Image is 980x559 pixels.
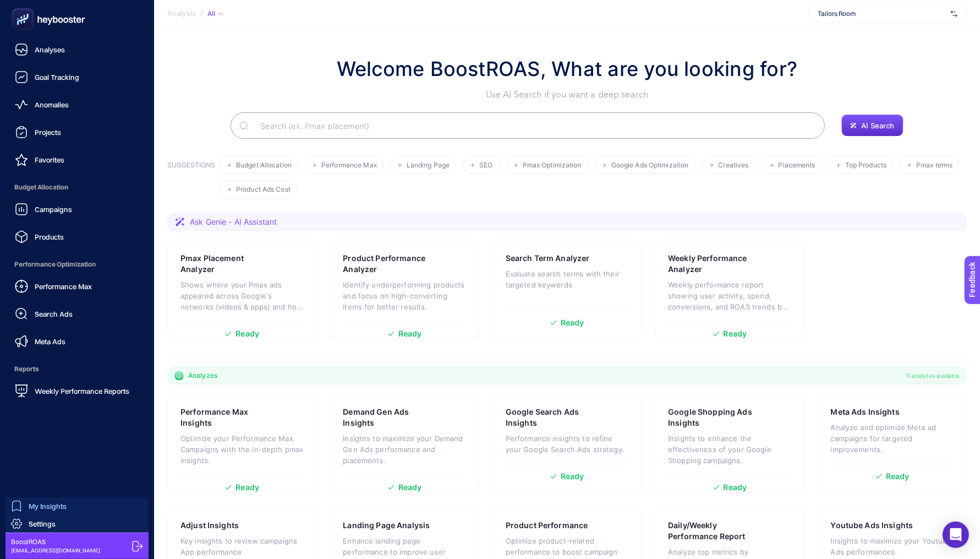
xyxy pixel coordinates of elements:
[29,502,67,511] span: My Insights
[845,161,886,170] span: Top Products
[886,473,910,480] span: Ready
[180,279,303,312] p: Shows where your Pmax ads appeared across Google's networks (videos & apps) and how each placemen...
[321,161,377,170] span: Performance Max
[831,520,913,531] h3: Youtube Ads Insights
[479,161,492,170] span: SEO
[35,387,129,395] span: Weekly Performance Reports
[951,8,957,19] img: svg%3e
[180,535,303,557] p: Key insights to review campaigns App performance
[506,433,628,455] p: Performance insights to refine your Google Search Ads strategy.
[779,161,815,170] span: Placements
[9,66,145,88] a: Goal Tracking
[11,538,100,546] span: BoostROAS
[180,433,303,466] p: Optimize your Performance Max Campaigns with the in-depth pmax insights.
[841,115,903,137] button: AI Search
[719,161,749,170] span: Creatives
[35,337,65,346] span: Meta Ads
[190,216,277,227] span: Ask Genie - AI Assistant
[9,303,145,325] a: Search Ads
[343,253,432,275] h3: Product Performance Analyzer
[188,371,217,380] span: Analyzes
[6,497,149,515] a: My Insights
[9,275,145,297] a: Performance Max
[35,232,64,241] span: Products
[861,121,894,130] span: AI Search
[236,484,259,491] span: Ready
[9,121,145,143] a: Projects
[831,422,954,455] p: Analyze and optimize Meta ad campaigns for targeted improvements.
[398,330,422,338] span: Ready
[6,515,149,533] a: Settings
[337,54,798,84] h1: Welcome BoostROAS, What are you looking for?
[35,282,92,291] span: Performance Max
[236,186,291,194] span: Product Ads Cost
[506,520,588,531] h3: Product Performance
[35,100,69,109] span: Anomalies
[207,9,223,18] div: All
[7,3,42,12] span: Feedback
[906,371,960,380] span: 11 analyzes available
[9,226,145,248] a: Products
[668,406,758,428] h3: Google Shopping Ads Insights
[9,198,145,220] a: Campaigns
[35,155,64,164] span: Favorites
[492,393,642,493] a: Google Search Ads InsightsPerformance insights to refine your Google Search Ads strategy.Ready
[167,393,316,493] a: Performance Max InsightsOptimize your Performance Max Campaigns with the in-depth pmax insights.R...
[9,149,145,171] a: Favorites
[9,39,145,61] a: Analyses
[35,128,61,137] span: Projects
[180,520,239,531] h3: Adjust Insights
[9,253,145,275] span: Performance Optimization
[724,330,747,338] span: Ready
[35,310,73,318] span: Search Ads
[167,9,196,18] span: Analysis
[9,176,145,198] span: Budget Allocation
[180,406,269,428] h3: Performance Max Insights
[818,9,946,18] span: Tailors Room
[9,380,145,402] a: Weekly Performance Reports
[398,484,422,491] span: Ready
[943,522,969,548] div: Open Intercom Messenger
[724,484,747,491] span: Ready
[668,520,758,542] h3: Daily/Weekly Performance Report
[611,161,689,170] span: Google Ads Optimization
[492,240,642,340] a: Search Term AnalyzerEvaluate search terms with their targeted keywordsReady
[167,161,215,198] h3: SUGGESTIONS
[916,161,952,170] span: Pmax terms
[343,406,431,428] h3: Demand Gen Ads Insights
[180,253,269,275] h3: Pmax Placement Analyzer
[337,88,798,101] p: Use AI Search if you want a deep search
[561,473,584,480] span: Ready
[506,268,628,290] p: Evaluate search terms with their targeted keywords
[655,240,804,340] a: Weekly Performance AnalyzerWeekly performance report showing user activity, spend, conversions, a...
[236,161,292,170] span: Budget Allocation
[35,205,72,214] span: Campaigns
[506,406,595,428] h3: Google Search Ads Insights
[29,519,56,528] span: Settings
[668,279,791,312] p: Weekly performance report showing user activity, spend, conversions, and ROAS trends by week.
[668,253,758,275] h3: Weekly Performance Analyzer
[9,330,145,352] a: Meta Ads
[200,9,203,18] span: /
[343,279,466,312] p: Identify underperforming products and focus on high-converting items for better results.
[831,406,900,417] h3: Meta Ads Insights
[343,520,430,531] h3: Landing Page Analysis
[35,73,79,82] span: Goal Tracking
[9,358,145,380] span: Reports
[523,161,582,170] span: Pmax Optimization
[407,161,450,170] span: Landing Page
[343,433,466,466] p: Insights to maximize your Demand Gen Ads performance and placements.
[818,393,967,493] a: Meta Ads InsightsAnalyze and optimize Meta ad campaigns for targeted improvements.Ready
[330,240,479,340] a: Product Performance AnalyzerIdentify underperforming products and focus on high-converting items ...
[251,110,816,141] input: Search
[330,393,479,493] a: Demand Gen Ads InsightsInsights to maximize your Demand Gen Ads performance and placements.Ready
[11,546,100,555] span: [EMAIL_ADDRESS][DOMAIN_NAME]
[561,319,584,327] span: Ready
[167,240,316,340] a: Pmax Placement AnalyzerShows where your Pmax ads appeared across Google's networks (videos & apps...
[236,330,259,338] span: Ready
[831,535,954,557] p: Insights to maximize your Youtube Ads performances.
[506,253,590,264] h3: Search Term Analyzer
[35,45,65,54] span: Analyses
[9,94,145,116] a: Anomalies
[668,433,791,466] p: Insights to enhance the effectiveness of your Google Shopping campaigns.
